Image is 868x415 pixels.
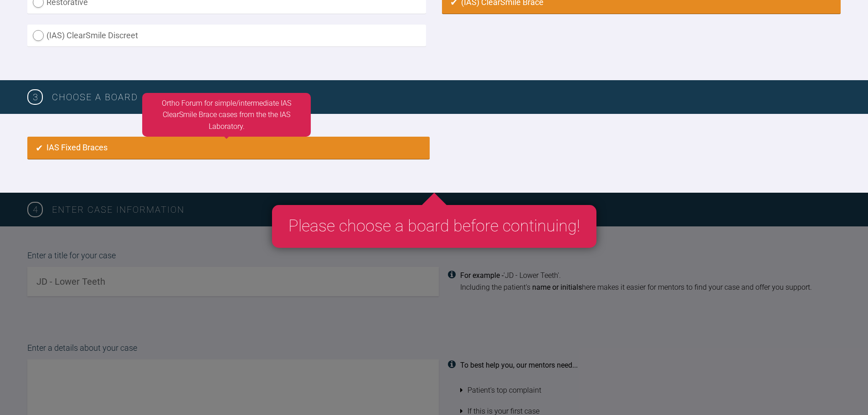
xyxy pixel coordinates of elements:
[142,93,311,137] div: Ortho Forum for simple/intermediate IAS ClearSmile Brace cases from the the IAS Laboratory.
[27,89,43,105] span: 3
[27,25,426,47] label: (IAS) ClearSmile Discreet
[27,137,430,159] label: IAS Fixed Braces
[272,205,596,248] div: Please choose a board before continuing!
[52,90,841,104] h3: Choose a board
